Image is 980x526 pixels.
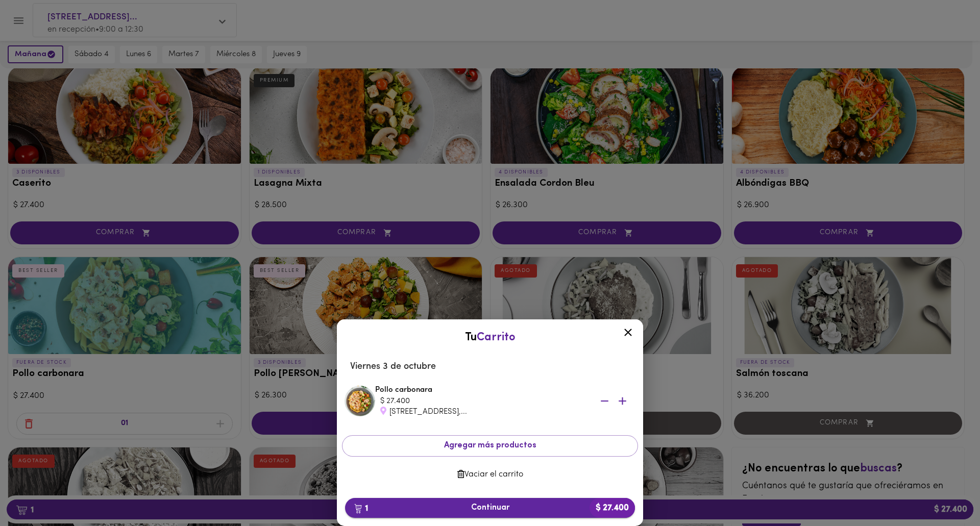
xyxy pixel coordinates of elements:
div: Pollo carbonara [375,385,635,417]
li: Viernes 3 de octubre [342,355,638,379]
div: [STREET_ADDRESS],... [380,407,584,417]
span: Continuar [353,503,627,513]
span: Carrito [477,332,516,343]
div: Tu [347,330,633,345]
button: Agregar más productos [342,435,638,456]
b: $ 27.400 [590,498,635,518]
div: $ 27.400 [380,396,584,407]
span: Agregar más productos [351,441,629,450]
span: Vaciar el carrito [350,470,630,480]
button: Vaciar el carrito [342,465,638,485]
img: cart.png [354,504,362,514]
b: 1 [348,502,374,515]
button: 1Continuar$ 27.400 [345,498,635,518]
img: Pollo carbonara [345,386,375,416]
iframe: Messagebird Livechat Widget [921,467,970,516]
